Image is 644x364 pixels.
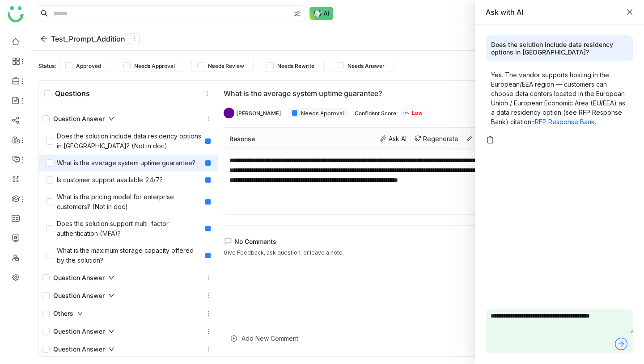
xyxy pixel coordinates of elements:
div: What is the maximum storage capacity offered by the solution? [46,246,202,265]
div: Is customer support available 24/7? [46,175,163,185]
div: Does the solution support multi-factor authentication (MFA)? [46,219,202,238]
img: 671209acaf585a2378d5d1f7 [224,108,234,118]
div: Resonse [229,135,255,142]
div: Question Answer [42,344,114,354]
span: Needs Answer [344,63,388,69]
p: Yes. The vendor supports hosting in the European/EEA region — customers can choose data centers l... [491,70,628,126]
div: [PERSON_NAME] [236,110,281,117]
div: What is the pricing model for enterprise customers? (Not in doc) [46,192,202,212]
div: Others [42,309,83,318]
div: Status: [38,63,56,69]
div: Question Answer [42,326,114,336]
div: Question Answer [39,287,218,305]
div: Needs Approval [288,108,347,118]
button: Close [626,8,633,16]
div: Mark as need review [462,133,542,144]
div: Others [39,305,218,322]
a: RFP Response Bank [535,118,595,126]
img: search-type.svg [294,10,301,17]
img: ask-buddy-normal.svg [309,7,334,20]
span: Needs Rewrite [274,63,318,69]
img: lms-comment.svg [224,237,233,246]
div: Regenerate [411,133,462,144]
div: Low [401,108,423,118]
div: Does the solution include data residency options in [GEOGRAPHIC_DATA]? (Not in doc) [46,131,202,151]
div: What is the average system uptime guarantee? [224,89,617,98]
div: Question Answer [42,291,114,301]
div: Add New Comment [224,327,631,349]
div: Question Answer [39,269,218,287]
div: Does the solution include data residency options in [GEOGRAPHIC_DATA]? [486,35,633,61]
img: logo [8,6,24,22]
img: copy-askbuddy.svg [486,135,495,144]
div: Question Answer [42,114,114,124]
span: Needs Review [204,63,248,69]
span: Needs Approval [131,63,178,69]
div: Ask AI [376,133,411,144]
div: Question Answer [42,273,114,283]
div: Question Answer [39,322,218,340]
div: Question Answer [39,340,218,358]
div: Give Feedback, ask question, or leave a note. [224,248,344,257]
div: Confident Score: [355,110,398,117]
div: Ask with AI [486,7,622,17]
span: Approved [72,63,105,69]
div: Test_Prompt_Addition [40,33,140,44]
div: What is the average system uptime guarantee? [46,158,195,168]
span: 0% [401,111,412,115]
span: No Comments [234,238,276,245]
div: Questions [44,89,90,98]
div: Question Answer [39,110,218,128]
